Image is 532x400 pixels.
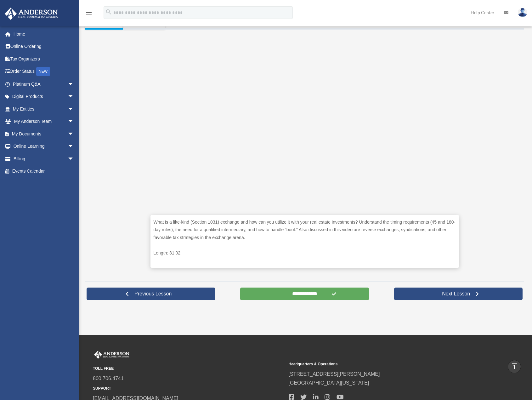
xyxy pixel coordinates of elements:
[4,90,83,103] a: Digital Productsarrow_drop_down
[4,103,83,115] a: My Entitiesarrow_drop_down
[289,361,480,368] small: Headquarters & Operations
[4,65,83,78] a: Order StatusNEW
[289,371,380,377] a: [STREET_ADDRESS][PERSON_NAME]
[68,115,80,128] span: arrow_drop_down
[437,291,475,297] span: Next Lesson
[68,103,80,116] span: arrow_drop_down
[93,351,131,359] img: Anderson Advisors Platinum Portal
[68,78,80,91] span: arrow_drop_down
[68,128,80,140] span: arrow_drop_down
[93,385,284,392] small: SUPPORT
[508,360,521,373] a: vertical_align_top
[36,67,50,76] div: NEW
[3,8,60,20] img: Anderson Advisors Platinum Portal
[4,28,83,40] a: Home
[68,152,80,165] span: arrow_drop_down
[511,363,518,370] i: vertical_align_top
[4,152,83,165] a: Billingarrow_drop_down
[154,218,456,242] p: What is a like-kind (Section 1031) exchange and how can you utilize it with your real estate inve...
[4,165,83,178] a: Events Calendar
[68,90,80,103] span: arrow_drop_down
[93,376,124,381] a: 800.706.4741
[68,140,80,153] span: arrow_drop_down
[150,38,459,212] iframe: 1031 Exchanges
[518,8,527,17] img: User Pic
[154,249,456,257] p: Length: 31:02
[4,115,83,128] a: My Anderson Teamarrow_drop_down
[87,288,215,300] a: Previous Lesson
[85,9,93,16] i: menu
[4,40,83,53] a: Online Ordering
[105,9,112,15] i: search
[4,140,83,153] a: Online Learningarrow_drop_down
[394,288,523,300] a: Next Lesson
[4,128,83,140] a: My Documentsarrow_drop_down
[289,380,369,386] a: [GEOGRAPHIC_DATA][US_STATE]
[129,291,177,297] span: Previous Lesson
[4,53,83,65] a: Tax Organizers
[85,11,93,16] a: menu
[93,365,284,372] small: TOLL FREE
[4,78,83,90] a: Platinum Q&Aarrow_drop_down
